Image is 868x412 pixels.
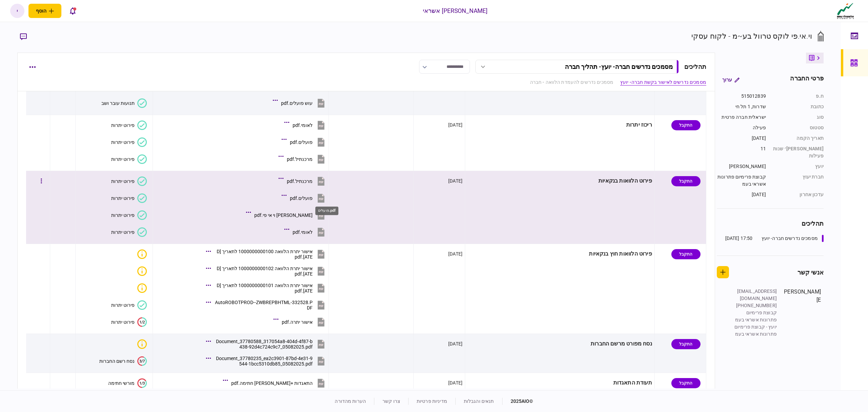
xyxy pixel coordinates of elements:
div: איכות לא מספקת [137,283,147,293]
div: [DATE] [448,177,462,184]
div: מרכנתיל.pdf [287,156,313,162]
a: מסמכים נדרשים להעמדת הלוואה - חברה [530,79,613,86]
div: חברת יעוץ [773,173,824,188]
div: התקבל [671,176,701,186]
div: [PERSON_NAME]׳ שנות פעילות [773,145,824,160]
button: התאגדות +מושה חתימה.pdf [224,375,326,391]
div: נסח מפורט מרשם החברות [468,336,652,352]
div: [EMAIL_ADDRESS][DOMAIN_NAME] [733,288,777,302]
div: קבוצת פרימיום פתרונות אשראי בעמ [717,173,766,188]
button: תנועות עובר ושב [101,98,147,108]
div: לאומי.pdf [293,123,313,128]
div: אישור יתרת הלוואה 1000000000102 לתאריך 12.8.25.pdf [214,266,313,277]
div: © 2025 AIO [502,398,533,405]
button: 3/7נסח רשם החברות [99,356,147,366]
a: מסמכים נדרשים לאישור בקשת חברה- יועץ [620,79,706,86]
div: Document_37780588_317054a8-404d-4f87-b438-92d4c724c9c7_05082025.pdf [214,339,313,350]
div: איכות לא מספקת [137,266,147,276]
button: 1/2פירוט יתרות [111,317,147,327]
div: אישור יתרת הלוואה 1000000000100 לתאריך 12.8.25.pdf [214,249,313,260]
div: פירוט הלוואות חוץ בנקאיות [468,246,652,262]
div: התקבל [671,120,701,130]
div: פירוט יתרות [111,179,135,184]
img: client company logo [835,2,855,19]
div: איכות לא מספקת [137,249,147,259]
button: אישור יתרת הלוואה 1000000000102 לתאריך 12.8.25.pdf [208,263,326,279]
div: ישראלית חברה פרטית [717,114,766,121]
div: וי.אי.פי לוקס טרוול בע~מ - לקוח עסקי [691,31,812,42]
button: לאומי.pdf [286,117,326,133]
div: התקבל [671,249,701,259]
button: מסמכים נדרשים חברה- יועץ- תהליך חברה [475,60,679,74]
button: פירוט יתרות [111,210,147,220]
div: איכות לא מספקת [137,339,147,349]
div: התקבל [671,378,701,388]
div: פירוט יתרות [111,319,135,325]
div: פועלים.pdf [290,139,313,145]
div: נסח רשם החברות [99,358,135,364]
div: סוג [773,114,824,121]
button: פירוט יתרות [111,300,147,310]
button: איכות לא מספקת [135,249,147,259]
div: [DATE] [448,379,462,386]
button: מזרחי וי אי פי.pdf [248,207,326,223]
div: ריכוז יתרות [468,117,652,133]
button: AutoROBOTPROD--ZWBREPBHTML-332528.PDF [208,297,326,313]
div: פירוט הלוואות בנקאיות [468,173,652,189]
button: איכות לא מספקת [135,339,147,349]
button: פירוט יתרות [111,176,147,186]
div: כתובת [773,103,824,110]
div: מזרחי וי אי פי.pdf [254,212,313,218]
div: [DATE] [448,340,462,347]
button: אישור יתרה.pdf [275,314,326,330]
div: ח.פ [773,93,824,100]
div: תנועות עובר ושב [101,100,135,106]
div: [PERSON_NAME] [784,288,821,338]
div: מורשי חתימה [108,380,135,386]
button: אישור יתרת הלוואה 1000000000101 לתאריך 12.8.25.pdf [208,280,326,296]
a: מסמכים נדרשים חברה- יועץ17:50 [DATE] [725,235,824,242]
div: קבוצת פרימיום פתרונות אשראי בעמ [733,309,777,323]
div: [DATE] [448,250,462,257]
div: [PERSON_NAME] אשראי [423,6,488,15]
div: [DATE] [717,135,766,142]
button: פירוט יתרות [111,227,147,237]
div: מסמכים נדרשים חברה- יועץ - תהליך חברה [565,63,673,70]
div: י [10,4,24,18]
button: פועלים.pdf [283,190,326,206]
div: פעילה [717,124,766,131]
div: תהליכים [717,219,824,228]
button: ערוך [717,74,745,86]
button: פירוט יתרות [111,193,147,203]
div: התקבל [671,339,701,349]
button: לאומי.pdf [286,224,326,240]
button: איכות לא מספקת [135,283,147,293]
div: [PHONE_NUMBER] [733,302,777,309]
div: AutoROBOTPROD--ZWBREPBHTML-332528.PDF [214,300,313,311]
div: פירוט יתרות [111,229,135,235]
text: 3/7 [139,359,145,363]
button: פועלים.pdf [283,134,326,150]
a: הערות מהדורה [335,398,366,404]
div: [DATE] [717,191,766,198]
div: 515012839 [717,93,766,100]
button: עוש פועלים.pdf [274,95,326,111]
div: [DATE] [448,121,462,128]
div: 17:50 [DATE] [725,235,753,242]
button: Document_37780235_ea2c3901-87bd-4e31-9544-1bcc5310db85_05082025.pdf [208,353,326,369]
div: פרטי החברה [790,74,823,86]
button: מרכנתיל.pdf [280,151,326,167]
div: תאריך הקמה [773,135,824,142]
div: יועץ [773,163,824,170]
div: פועלים.pdf [290,195,313,201]
div: פועלים.pdf [315,207,338,215]
div: פירוט יתרות [111,212,135,218]
text: 1/2 [139,320,145,324]
div: Document_37780235_ea2c3901-87bd-4e31-9544-1bcc5310db85_05082025.pdf [214,356,313,367]
div: יועץ - קבוצת פרימיום פתרונות אשראי בעמ [733,323,777,338]
div: לאומי.pdf [293,229,313,235]
button: פירוט יתרות [111,154,147,164]
div: עדכון אחרון [773,191,824,198]
div: פירוט יתרות [111,195,135,201]
div: מרכנתיל.pdf [287,179,313,184]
